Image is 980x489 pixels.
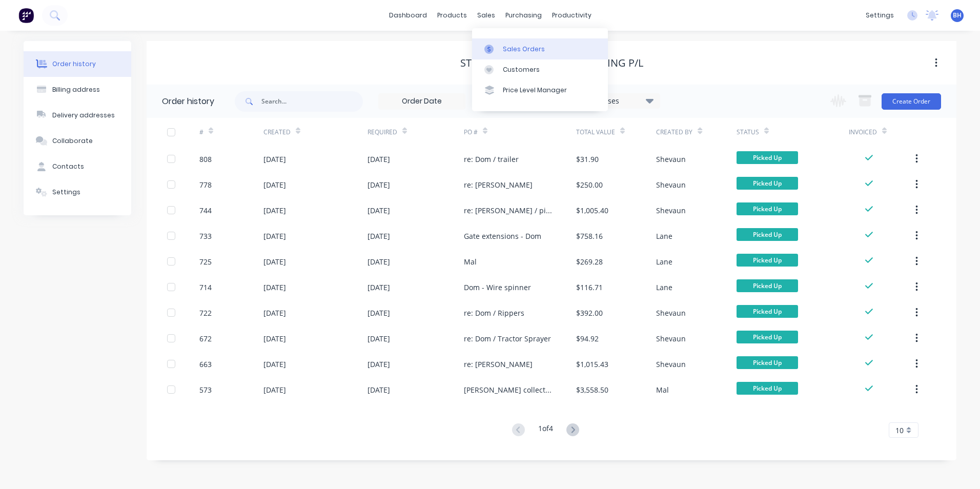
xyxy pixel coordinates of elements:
div: 663 [199,359,212,370]
div: $269.28 [576,256,603,267]
div: [DATE] [367,308,390,318]
div: [DATE] [263,333,286,344]
div: [DATE] [367,333,390,344]
div: 672 [199,333,212,344]
div: Sales Orders [503,45,545,54]
span: Picked Up [737,382,798,395]
div: [DATE] [263,308,286,318]
div: [DATE] [367,384,390,395]
div: PO # [464,118,576,146]
div: re: [PERSON_NAME] [464,359,533,370]
div: [DATE] [263,231,286,241]
div: purchasing [500,8,547,23]
div: [DATE] [367,154,390,165]
a: Price Level Manager [472,80,608,100]
div: Lane [656,282,672,293]
span: Picked Up [737,331,798,343]
span: Picked Up [737,279,798,292]
a: Customers [472,59,608,80]
div: $250.00 [576,179,603,190]
div: Required [367,118,464,146]
span: BH [953,11,962,20]
a: dashboard [384,8,432,23]
input: Order Date [379,94,465,109]
span: Picked Up [737,228,798,241]
div: products [432,8,472,23]
div: PO # [464,128,478,137]
div: Order history [162,95,214,108]
div: # [199,118,263,146]
div: Shevaun [656,333,686,344]
input: Search... [261,91,363,112]
span: Picked Up [737,151,798,164]
div: Shevaun [656,308,686,318]
div: productivity [547,8,597,23]
div: [DATE] [263,384,286,395]
div: Settings [52,188,80,197]
div: sales [472,8,500,23]
div: 1 of 4 [538,423,553,438]
div: Created By [656,118,736,146]
div: $758.16 [576,231,603,241]
div: Order history [52,59,96,69]
button: Settings [24,179,131,205]
div: 744 [199,205,212,216]
div: [DATE] [263,282,286,293]
div: [DATE] [263,359,286,370]
div: $116.71 [576,282,603,293]
div: 16 Statuses [574,95,660,107]
div: settings [861,8,899,23]
div: 778 [199,179,212,190]
div: 733 [199,231,212,241]
div: Total Value [576,118,656,146]
span: Picked Up [737,305,798,318]
div: [DATE] [367,256,390,267]
div: re: [PERSON_NAME] / picked up by [DEMOGRAPHIC_DATA] Boys [464,205,556,216]
div: 714 [199,282,212,293]
div: Delivery addresses [52,111,115,120]
div: # [199,128,203,137]
div: Created By [656,128,692,137]
div: Lane [656,231,672,241]
div: Billing address [52,85,100,94]
div: Mal [464,256,477,267]
span: Picked Up [737,177,798,190]
div: [DATE] [367,231,390,241]
div: Collaborate [52,136,93,146]
button: Billing address [24,77,131,103]
div: Shevaun [656,359,686,370]
div: $1,005.40 [576,205,608,216]
span: 10 [895,425,904,436]
div: Invoiced [849,118,913,146]
div: [DATE] [367,282,390,293]
div: Invoiced [849,128,877,137]
span: Picked Up [737,356,798,369]
a: Sales Orders [472,38,608,59]
button: Order history [24,51,131,77]
div: [DATE] [263,256,286,267]
div: re: [PERSON_NAME] [464,179,533,190]
div: Dom - Wire spinner [464,282,531,293]
span: Picked Up [737,254,798,267]
div: [DATE] [263,205,286,216]
div: re: Dom / trailer [464,154,519,165]
div: 725 [199,256,212,267]
div: [DATE] [367,179,390,190]
div: Shevaun [656,205,686,216]
div: re: Dom / Rippers [464,308,524,318]
div: 573 [199,384,212,395]
div: Gate extensions - Dom [464,231,541,241]
div: [DATE] [367,205,390,216]
div: Mal [656,384,669,395]
div: Shevaun [656,179,686,190]
div: Created [263,128,291,137]
div: Shevaun [656,154,686,165]
button: Contacts [24,154,131,179]
div: Created [263,118,367,146]
div: Customers [503,65,540,74]
div: re: Dom / Tractor Sprayer [464,333,551,344]
div: Total Value [576,128,615,137]
div: $94.92 [576,333,599,344]
div: $31.90 [576,154,599,165]
span: Picked Up [737,202,798,215]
